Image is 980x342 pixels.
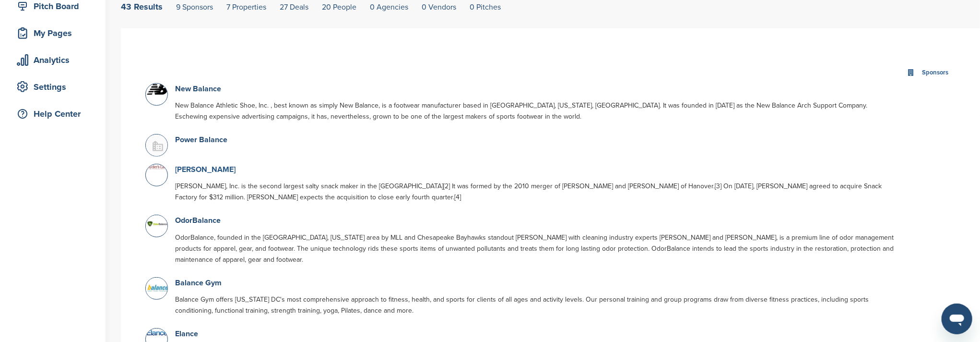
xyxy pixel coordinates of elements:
[10,103,96,125] a: Help Center
[175,294,895,316] p: Balance Gym offers [US_STATE] DC's most comprehensive approach to fitness, health, and sports for...
[10,22,96,44] a: My Pages
[146,84,170,95] img: Data
[121,2,163,11] div: 43 Results
[175,278,222,288] a: Balance Gym
[920,67,951,78] div: Sponsors
[175,84,221,94] a: New Balance
[14,51,96,69] div: Analytics
[942,304,972,334] iframe: Button to launch messaging window
[146,134,170,159] img: Buildingmissing
[280,2,308,12] a: 27 Deals
[175,135,227,145] a: Power Balance
[14,24,96,42] div: My Pages
[470,2,501,12] a: 0 Pitches
[322,2,356,12] a: 20 People
[14,78,96,96] div: Settings
[10,49,96,71] a: Analytics
[146,329,170,337] img: Data
[370,2,408,12] a: 0 Agencies
[176,2,213,12] a: 9 Sponsors
[175,165,236,174] a: [PERSON_NAME]
[10,76,96,98] a: Settings
[14,105,96,122] div: Help Center
[146,215,170,233] img: Open uri20141112 50798 emidra
[146,165,170,170] img: Open uri20141112 50798 igwug2
[422,2,456,12] a: 0 Vendors
[175,329,198,339] a: Elance
[175,100,895,122] p: New Balance Athletic Shoe, Inc. , best known as simply New Balance, is a footwear manufacturer ba...
[146,278,170,299] img: Open uri20141112 50798 1eiwfr5
[226,2,266,12] a: 7 Properties
[175,216,221,225] a: OdorBalance
[175,181,895,203] p: [PERSON_NAME], Inc. is the second largest salty snack maker in the [GEOGRAPHIC_DATA][2] It was fo...
[175,232,895,265] p: OdorBalance, founded in the [GEOGRAPHIC_DATA], [US_STATE] area by MLL and Chesapeake Bayhawks sta...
